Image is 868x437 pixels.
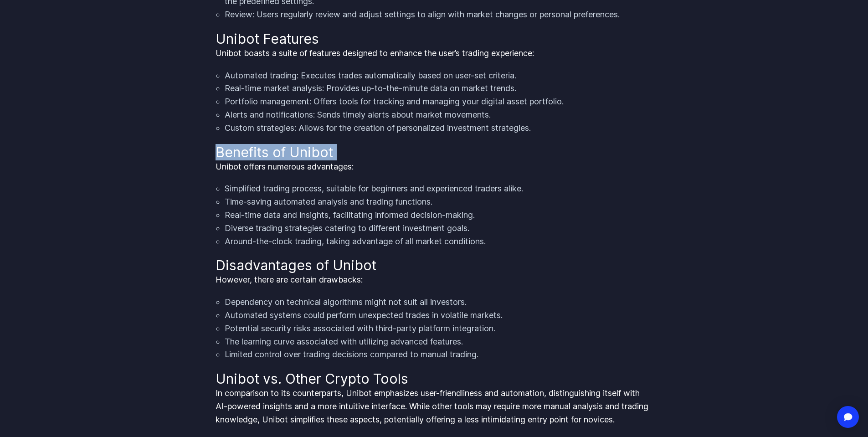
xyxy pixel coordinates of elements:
[225,296,653,309] li: Dependency on technical algorithms might not suit all investors.
[216,144,653,160] h2: Benefits of Unibot
[225,322,653,335] li: Potential security risks associated with third-party platform integration.
[225,195,653,209] li: Time-saving automated analysis and trading functions.
[225,348,653,361] li: Limited control over trading decisions compared to manual trading.
[225,108,653,122] li: Alerts and notifications: Sends timely alerts about market movements.
[225,235,653,248] li: Around-the-clock trading, taking advantage of all market conditions.
[225,209,653,222] li: Real-time data and insights, facilitating informed decision-making.
[225,335,653,349] li: The learning curve associated with utilizing advanced features.
[225,69,653,82] li: Automated trading: Executes trades automatically based on user-set criteria.
[216,370,653,387] h2: Unibot vs. Other Crypto Tools
[216,257,653,273] h2: Disadvantages of Unibot
[216,160,653,174] p: Unibot offers numerous advantages:
[216,273,653,287] p: However, there are certain drawbacks:
[225,8,653,21] li: Review: Users regularly review and adjust settings to align with market changes or personal prefe...
[225,95,653,108] li: Portfolio management: Offers tools for tracking and managing your digital asset portfolio.
[225,309,653,322] li: Automated systems could perform unexpected trades in volatile markets.
[225,122,653,135] li: Custom strategies: Allows for the creation of personalized investment strategies.
[216,47,653,60] p: Unibot boasts a suite of features designed to enhance the user’s trading experience:
[837,406,859,428] div: Open Intercom Messenger
[225,182,653,195] li: Simplified trading process, suitable for beginners and experienced traders alike.
[216,31,653,47] h2: Unibot Features
[225,82,653,95] li: Real-time market analysis: Provides up-to-the-minute data on market trends.
[225,222,653,235] li: Diverse trading strategies catering to different investment goals.
[216,387,653,426] p: In comparison to its counterparts, Unibot emphasizes user-friendliness and automation, distinguis...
